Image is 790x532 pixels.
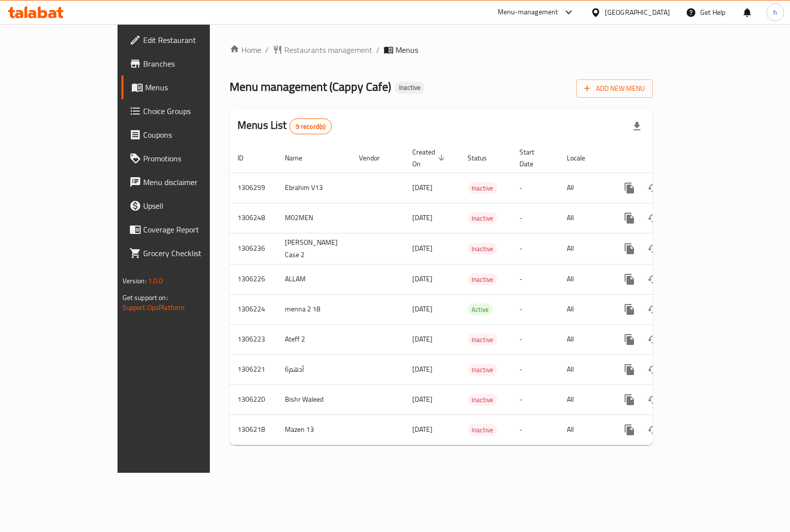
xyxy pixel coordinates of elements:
[412,242,433,255] span: [DATE]
[230,294,277,324] td: 1306224
[412,146,448,170] span: Created On
[145,81,241,93] span: Menus
[559,384,610,415] td: All
[121,170,249,194] a: Menu disclaimer
[412,211,433,224] span: [DATE]
[512,173,559,203] td: -
[148,274,163,287] span: 1.0.0
[121,52,249,76] a: Branches
[376,44,380,56] li: /
[618,298,641,321] button: more
[559,294,610,324] td: All
[230,264,277,294] td: 1306226
[512,203,559,233] td: -
[230,203,277,233] td: 1306248
[512,354,559,384] td: -
[468,334,497,345] div: Inactive
[641,206,665,230] button: Change Status
[468,183,497,194] span: Inactive
[641,237,665,261] button: Change Status
[559,324,610,354] td: All
[512,415,559,445] td: -
[230,354,277,384] td: 1306221
[512,264,559,294] td: -
[277,173,351,203] td: Ebrahim V13
[641,418,665,442] button: Change Status
[122,301,185,314] a: Support.OpsPlatform
[641,176,665,200] button: Change Status
[230,76,391,98] span: Menu management ( Cappy Cafe )
[121,76,249,99] a: Menus
[230,173,277,203] td: 1306259
[412,272,433,285] span: [DATE]
[618,418,641,442] button: more
[773,7,777,18] span: h
[412,333,433,345] span: [DATE]
[618,237,641,261] button: more
[559,354,610,384] td: All
[512,233,559,264] td: -
[618,206,641,230] button: more
[641,328,665,351] button: Change Status
[605,7,670,18] div: [GEOGRAPHIC_DATA]
[273,44,372,56] a: Restaurants management
[584,82,645,95] span: Add New Menu
[121,194,249,218] a: Upsell
[143,105,241,117] span: Choice Groups
[289,118,332,134] div: Total records count
[143,58,241,70] span: Branches
[121,218,249,241] a: Coverage Report
[237,152,256,164] span: ID
[468,152,500,164] span: Status
[412,393,433,406] span: [DATE]
[625,114,649,138] div: Export file
[277,264,351,294] td: ALLAM
[395,44,418,56] span: Menus
[468,243,497,255] div: Inactive
[559,173,610,203] td: All
[277,384,351,415] td: Bishr Waleed
[121,28,249,52] a: Edit Restaurant
[468,364,497,376] div: Inactive
[143,247,241,259] span: Grocery Checklist
[121,99,249,123] a: Choice Groups
[230,143,720,445] table: enhanced table
[277,233,351,264] td: [PERSON_NAME] Case 2
[121,241,249,265] a: Grocery Checklist
[468,274,497,285] span: Inactive
[559,264,610,294] td: All
[468,394,497,406] span: Inactive
[468,304,493,315] span: Active
[230,324,277,354] td: 1306223
[641,298,665,321] button: Change Status
[285,152,315,164] span: Name
[641,388,665,412] button: Change Status
[230,233,277,264] td: 1306236
[618,176,641,200] button: more
[277,294,351,324] td: menna 2 18
[618,267,641,291] button: more
[143,34,241,46] span: Edit Restaurant
[618,388,641,412] button: more
[230,44,653,56] nav: breadcrumb
[277,203,351,233] td: M02MEN
[618,328,641,351] button: more
[284,44,372,56] span: Restaurants management
[359,152,393,164] span: Vendor
[143,176,241,188] span: Menu disclaimer
[122,291,168,304] span: Get support on:
[498,6,558,18] div: Menu-management
[641,267,665,291] button: Change Status
[512,294,559,324] td: -
[277,415,351,445] td: Mazen 13
[412,181,433,194] span: [DATE]
[576,79,653,98] button: Add New Menu
[143,129,241,141] span: Coupons
[143,152,241,164] span: Promotions
[277,354,351,384] td: أدهم6
[519,146,547,170] span: Start Date
[395,83,425,92] span: Inactive
[468,424,497,436] div: Inactive
[468,334,497,345] span: Inactive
